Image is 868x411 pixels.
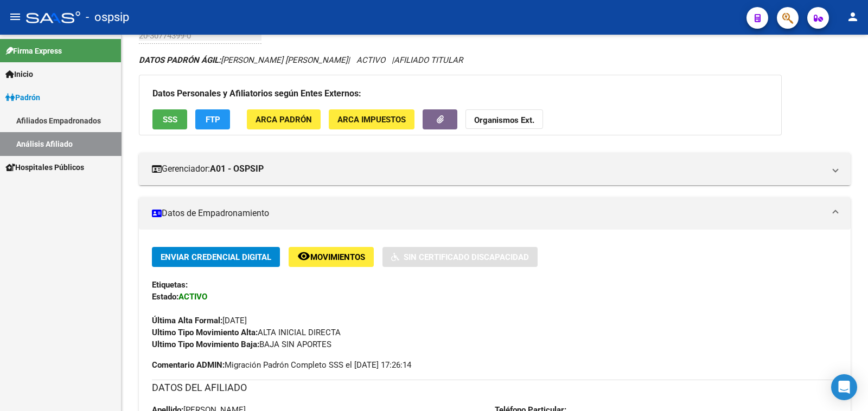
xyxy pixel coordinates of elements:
[210,163,264,175] strong: A01 - OSPSIP
[152,360,225,370] strong: Comentario ADMIN:
[163,115,177,125] span: SSS
[86,5,129,29] span: - ospsip
[152,359,411,371] span: Migración Padrón Completo SSS el [DATE] 17:26:14
[5,92,40,103] span: Padrón
[404,252,529,262] span: Sin Certificado Discapacidad
[329,109,414,129] button: ARCA Impuestos
[139,55,463,65] i: | ACTIVO |
[846,10,859,23] mat-icon: person
[394,55,463,65] span: AFILIADO TITULAR
[474,115,534,125] strong: Organismos Ext.
[152,86,768,101] h3: Datos Personales y Afiliatorios según Entes Externos:
[152,163,825,175] mat-panel-title: Gerenciador:
[152,328,258,337] strong: Ultimo Tipo Movimiento Alta:
[256,115,312,125] span: ARCA Padrón
[831,374,857,400] div: Open Intercom Messenger
[139,153,851,185] mat-expansion-panel-header: Gerenciador:A01 - OSPSIP
[152,280,188,290] strong: Etiquetas:
[161,252,271,262] span: Enviar Credencial Digital
[152,380,838,395] h3: DATOS DEL AFILIADO
[152,292,178,302] strong: Estado:
[152,316,247,325] span: [DATE]
[152,340,259,349] strong: Ultimo Tipo Movimiento Baja:
[139,197,851,230] mat-expansion-panel-header: Datos de Empadronamiento
[152,340,331,349] span: BAJA SIN APORTES
[297,250,310,263] mat-icon: remove_red_eye
[206,115,220,125] span: FTP
[5,68,33,80] span: Inicio
[152,207,825,219] mat-panel-title: Datos de Empadronamiento
[382,247,538,267] button: Sin Certificado Discapacidad
[152,109,187,129] button: SSS
[5,161,84,173] span: Hospitales Públicos
[9,10,22,23] mat-icon: menu
[465,109,543,129] button: Organismos Ext.
[178,292,207,302] strong: ACTIVO
[289,247,374,267] button: Movimientos
[247,109,321,129] button: ARCA Padrón
[195,109,230,129] button: FTP
[5,45,62,57] span: Firma Express
[139,55,221,65] strong: DATOS PADRÓN ÁGIL:
[152,328,341,337] span: ALTA INICIAL DIRECTA
[152,247,280,267] button: Enviar Credencial Digital
[337,115,406,125] span: ARCA Impuestos
[139,55,348,65] span: [PERSON_NAME] [PERSON_NAME]
[152,316,222,325] strong: Última Alta Formal:
[310,252,365,262] span: Movimientos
